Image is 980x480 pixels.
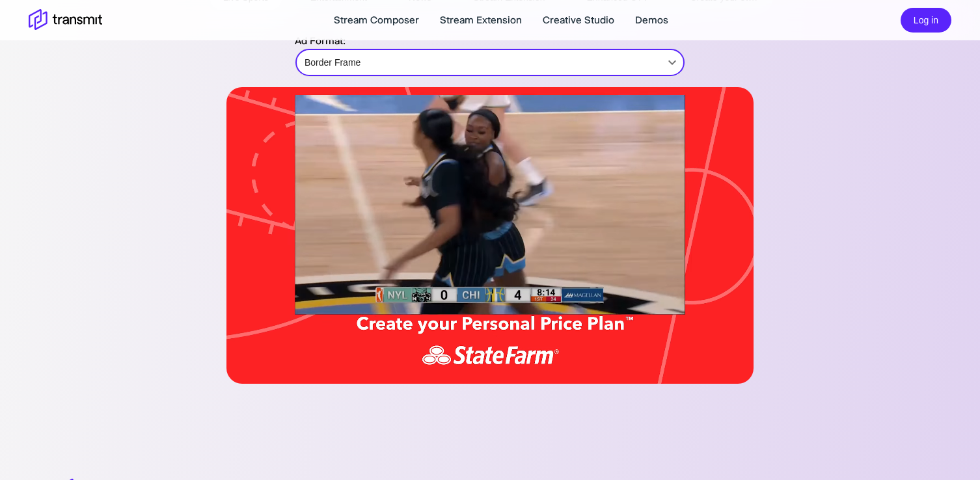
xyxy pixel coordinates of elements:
[543,12,614,28] a: Creative Studio
[901,13,951,25] a: Log in
[901,8,951,33] button: Log in
[635,12,668,28] a: Demos
[295,33,685,49] p: Ad Format:
[295,44,685,81] div: Border Frame
[440,12,522,28] a: Stream Extension
[334,12,419,28] a: Stream Composer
